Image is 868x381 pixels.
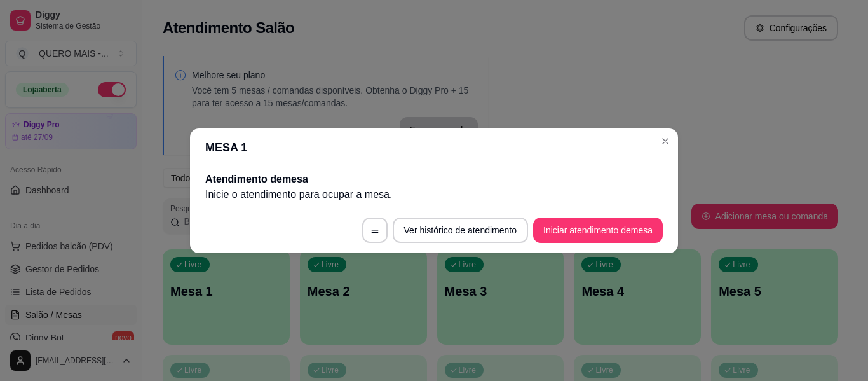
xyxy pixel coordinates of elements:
[655,131,675,151] button: Close
[393,218,528,243] button: Ver histórico de atendimento
[533,218,663,243] button: Iniciar atendimento demesa
[205,187,663,202] p: Inicie o atendimento para ocupar a mesa .
[190,128,678,167] header: MESA 1
[205,172,663,187] h2: Atendimento de mesa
